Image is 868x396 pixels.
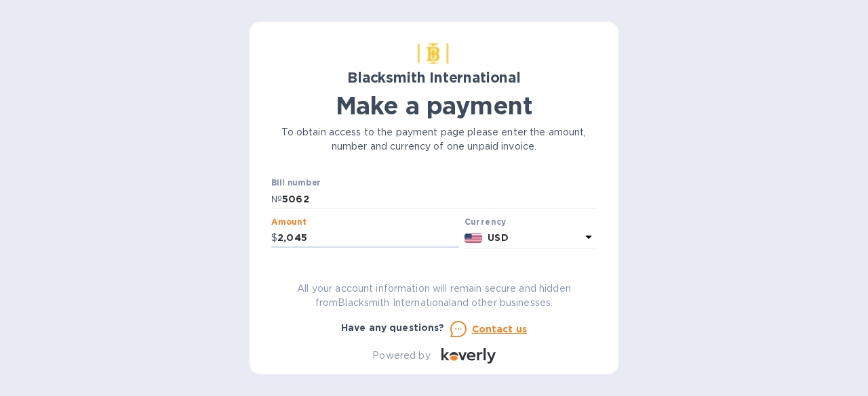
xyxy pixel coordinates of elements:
img: USD [465,234,483,243]
p: All your account information will remain secure and hidden from Blacksmith International and othe... [271,282,597,310]
b: Have any questions? [341,322,445,333]
u: Contact us [472,324,528,334]
input: 0.00 [277,228,459,248]
label: Amount [271,218,306,226]
p: $ [271,231,277,245]
h1: Make a payment [271,91,597,120]
label: Bill number [271,179,320,188]
b: Currency [465,217,507,227]
p: № [271,192,282,206]
b: Blacksmith International [347,69,521,86]
p: Powered by [372,349,430,363]
b: USD [488,232,508,243]
input: Enter bill number [282,189,597,209]
p: To obtain access to the payment page please enter the amount, number and currency of one unpaid i... [271,125,597,154]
